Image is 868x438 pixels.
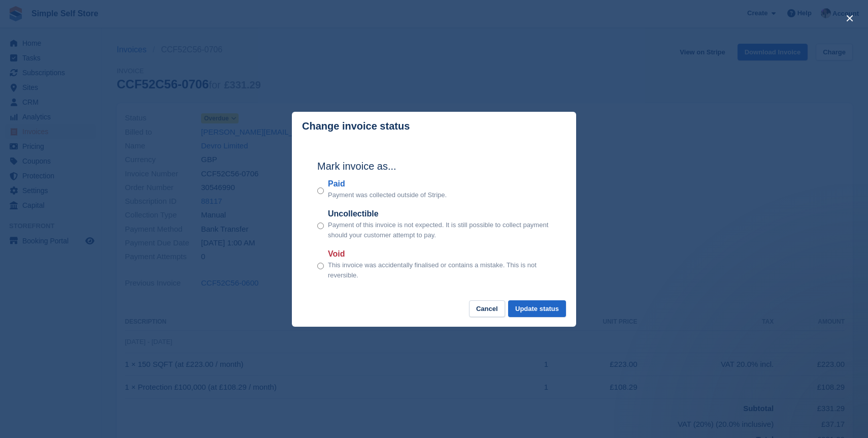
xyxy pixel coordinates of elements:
button: Cancel [469,300,505,317]
p: Payment of this invoice is not expected. It is still possible to collect payment should your cust... [328,220,551,240]
label: Void [328,248,551,260]
button: close [842,10,858,26]
p: Change invoice status [302,120,410,132]
label: Uncollectible [328,208,551,220]
p: This invoice was accidentally finalised or contains a mistake. This is not reversible. [328,260,551,280]
label: Paid [328,178,447,190]
button: Update status [508,300,566,317]
h2: Mark invoice as... [317,159,551,174]
p: Payment was collected outside of Stripe. [328,190,447,200]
